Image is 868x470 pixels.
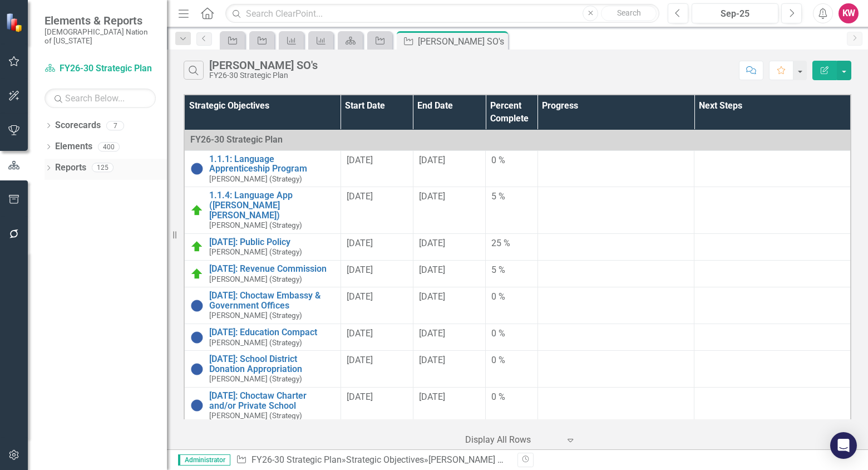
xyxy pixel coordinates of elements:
[486,351,538,388] td: Double-Click to Edit
[491,327,532,340] div: 0 %
[486,261,538,287] td: Double-Click to Edit
[209,59,318,71] div: [PERSON_NAME] SO's
[491,354,532,367] div: 0 %
[419,191,445,202] span: [DATE]
[209,291,335,310] a: [DATE]: Choctaw Embassy & Government Offices
[55,140,92,153] a: Elements
[692,3,778,23] button: Sep-25
[209,311,302,320] small: [PERSON_NAME] (Strategy)
[209,354,335,374] a: [DATE]: School District Donation Appropriation
[413,387,485,424] td: Double-Click to Edit
[209,412,302,420] small: [PERSON_NAME] (Strategy)
[178,454,230,466] span: Administrator
[486,233,538,260] td: Double-Click to Edit
[209,175,302,183] small: [PERSON_NAME] (Strategy)
[428,454,515,465] div: [PERSON_NAME] SO's
[617,8,641,17] span: Search
[486,287,538,324] td: Double-Click to Edit
[694,261,851,287] td: Double-Click to Edit
[694,233,851,260] td: Double-Click to Edit
[209,190,335,220] a: 1.1.4: Language App ([PERSON_NAME] [PERSON_NAME])
[341,233,413,260] td: Double-Click to Edit
[347,328,373,339] span: [DATE]
[537,387,694,424] td: Double-Click to Edit
[341,324,413,351] td: Double-Click to Edit
[537,324,694,351] td: Double-Click to Edit
[830,432,857,459] div: Open Intercom Messenger
[419,291,445,302] span: [DATE]
[694,150,851,187] td: Double-Click to Edit
[184,387,341,424] td: Double-Click to Edit Right Click for Context Menu
[839,3,859,23] button: KW
[491,264,532,277] div: 5 %
[45,14,156,27] span: Elements & Reports
[209,391,335,410] a: [DATE]: Choctaw Charter and/or Private School
[537,351,694,388] td: Double-Click to Edit
[341,187,413,233] td: Double-Click to Edit
[601,6,657,21] button: Search
[347,355,373,365] span: [DATE]
[491,154,532,167] div: 0 %
[418,35,505,48] div: [PERSON_NAME] SO's
[184,150,341,187] td: Double-Click to Edit Right Click for Context Menu
[347,265,373,275] span: [DATE]
[209,264,335,274] a: [DATE]: Revenue Commission
[694,387,851,424] td: Double-Click to Edit
[45,89,156,108] input: Search Below...
[190,240,204,253] img: On Target
[537,287,694,324] td: Double-Click to Edit
[491,190,532,203] div: 5 %
[491,291,532,303] div: 0 %
[694,287,851,324] td: Double-Click to Edit
[184,187,341,233] td: Double-Click to Edit Right Click for Context Menu
[6,12,25,32] img: ClearPoint Strategy
[209,327,335,337] a: [DATE]: Education Compact
[346,454,424,465] a: Strategic Objectives
[413,261,485,287] td: Double-Click to Edit
[413,187,485,233] td: Double-Click to Edit
[694,187,851,233] td: Double-Click to Edit
[190,267,204,281] img: On Target
[209,375,302,383] small: [PERSON_NAME] (Strategy)
[190,299,204,312] img: Not Started
[106,121,124,130] div: 7
[537,261,694,287] td: Double-Click to Edit
[486,187,538,233] td: Double-Click to Edit
[190,134,283,145] span: FY26-30 Strategic Plan
[236,454,509,467] div: » »
[190,331,204,344] img: Not Started
[347,391,373,402] span: [DATE]
[486,324,538,351] td: Double-Click to Edit
[486,150,538,187] td: Double-Click to Edit
[209,339,302,347] small: [PERSON_NAME] (Strategy)
[190,399,204,412] img: Not Started
[347,191,373,202] span: [DATE]
[419,391,445,402] span: [DATE]
[209,237,335,247] a: [DATE]: Public Policy
[209,71,318,80] div: FY26-30 Strategic Plan
[491,391,532,404] div: 0 %
[190,204,204,217] img: On Target
[413,351,485,388] td: Double-Click to Edit
[92,163,114,173] div: 125
[694,324,851,351] td: Double-Click to Edit
[55,119,101,132] a: Scorecards
[694,351,851,388] td: Double-Click to Edit
[347,238,373,248] span: [DATE]
[419,238,445,248] span: [DATE]
[341,351,413,388] td: Double-Click to Edit
[98,142,120,151] div: 400
[419,328,445,339] span: [DATE]
[413,150,485,187] td: Double-Click to Edit
[419,355,445,365] span: [DATE]
[341,287,413,324] td: Double-Click to Edit
[225,4,659,23] input: Search ClearPoint...
[419,155,445,165] span: [DATE]
[209,275,302,283] small: [PERSON_NAME] (Strategy)
[347,155,373,165] span: [DATE]
[413,287,485,324] td: Double-Click to Edit
[341,261,413,287] td: Double-Click to Edit
[486,387,538,424] td: Double-Click to Edit
[45,62,156,75] a: FY26-30 Strategic Plan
